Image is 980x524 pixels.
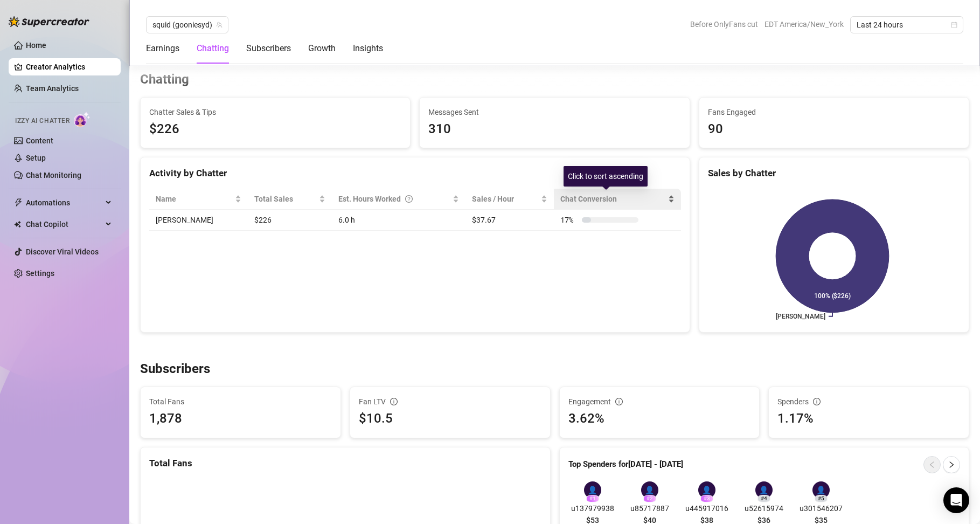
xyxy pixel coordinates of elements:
div: 👤 [641,481,658,499]
th: Sales / Hour [465,189,554,210]
a: Chat Monitoring [26,171,81,180]
div: 👤 [812,481,830,499]
td: 6.0 h [332,210,465,231]
div: # 4 [757,495,770,502]
th: Chat Conversion [554,189,681,210]
span: squid (gooniesyd) [152,17,222,33]
span: u301546207 [797,502,845,514]
a: Content [26,136,53,145]
span: Automations [26,194,102,211]
span: thunderbolt [14,198,23,207]
div: Engagement [568,396,751,408]
div: 👤 [698,481,715,499]
span: right [948,461,955,468]
div: Insights [353,42,383,55]
div: # 2 [643,495,656,502]
td: $37.67 [465,210,554,231]
div: 310 [428,119,680,140]
div: Sales by Chatter [708,166,960,181]
span: Izzy AI Chatter [15,116,69,126]
span: Chat Copilot [26,216,102,233]
div: Subscribers [246,42,291,55]
span: u445917016 [683,502,731,514]
div: $10.5 [359,409,541,429]
div: Chatting [197,42,229,55]
span: Fans Engaged [708,106,960,118]
div: Growth [308,42,336,55]
span: Last 24 hours [857,17,957,33]
span: Total Fans [149,396,332,408]
div: Total Fans [149,456,541,471]
div: 1.17% [777,409,960,429]
td: $226 [248,210,332,231]
span: $226 [149,119,401,140]
div: 3.62% [568,409,751,429]
h3: Chatting [140,71,189,88]
div: Spenders [777,396,960,408]
article: Top Spenders for [DATE] - [DATE] [568,458,683,471]
div: Click to sort ascending [564,166,648,187]
a: Creator Analytics [26,58,112,75]
div: # 5 [815,495,828,502]
span: Chat Conversion [560,193,666,205]
div: Earnings [146,42,179,55]
div: 👤 [755,481,773,499]
div: # 3 [700,495,713,502]
span: info-circle [390,398,398,405]
img: AI Chatter [74,112,91,127]
div: 90 [708,119,960,140]
span: question-circle [405,193,413,205]
th: Name [149,189,248,210]
span: Messages Sent [428,106,680,118]
span: EDT America/New_York [764,16,844,32]
th: Total Sales [248,189,332,210]
div: # 1 [586,495,599,502]
span: calendar [951,22,957,28]
div: Activity by Chatter [149,166,681,181]
div: Fan LTV [359,396,541,408]
span: team [216,22,223,28]
span: Chatter Sales & Tips [149,106,401,118]
text: [PERSON_NAME] [776,313,825,320]
span: u85717887 [625,502,674,514]
div: 👤 [584,481,601,499]
div: Est. Hours Worked [338,193,450,205]
td: [PERSON_NAME] [149,210,248,231]
a: Discover Viral Videos [26,247,99,256]
a: Home [26,41,46,50]
a: Setup [26,154,46,162]
a: Team Analytics [26,84,79,93]
span: 17 % [560,214,578,226]
span: Name [156,193,233,205]
span: Before OnlyFans cut [690,16,758,32]
div: 1,878 [149,409,182,429]
a: Settings [26,269,54,278]
img: logo-BBDzfeDw.svg [9,16,89,27]
span: info-circle [615,398,623,405]
div: Open Intercom Messenger [943,487,969,513]
span: u52615974 [740,502,788,514]
span: info-circle [813,398,821,405]
h3: Subscribers [140,361,210,378]
span: Sales / Hour [472,193,539,205]
img: Chat Copilot [14,220,21,228]
span: u137979938 [568,502,617,514]
span: Total Sales [254,193,317,205]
